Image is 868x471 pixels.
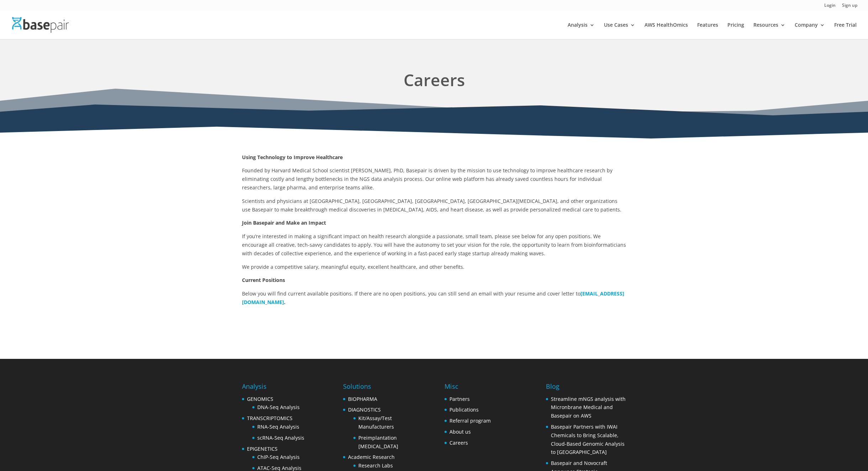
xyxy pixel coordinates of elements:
[449,406,479,413] a: Publications
[795,22,825,39] a: Company
[568,22,595,39] a: Analysis
[242,219,326,226] strong: Join Basepair and Make an Impact
[449,417,491,424] a: Referral program
[551,423,625,455] a: Basepair Partners with IWAI Chemicals to Bring Scalable, Cloud-Based Genomic Analysis to [GEOGRAP...
[257,423,299,430] a: RNA-Seq Analysis
[449,428,471,435] a: About us
[247,445,278,452] a: EPIGENETICS
[444,382,491,394] h4: Misc
[242,263,464,270] span: We provide a competitive salary, meaningful equity, excellent healthcare, and other benefits.
[645,22,688,39] a: AWS HealthOmics
[842,3,857,11] a: Sign up
[727,22,744,39] a: Pricing
[242,167,612,191] span: Founded by Harvard Medical School scientist [PERSON_NAME], PhD, Basepair is driven by the mission...
[697,22,718,39] a: Features
[546,382,626,394] h4: Blog
[242,382,316,394] h4: Analysis
[242,154,343,161] strong: Using Technology to Improve Healthcare
[753,22,785,39] a: Resources
[348,454,395,460] a: Academic Research
[242,198,621,213] span: Scientists and physicians at [GEOGRAPHIC_DATA], [GEOGRAPHIC_DATA], [GEOGRAPHIC_DATA], [GEOGRAPHIC...
[604,22,635,39] a: Use Cases
[12,17,69,32] img: Basepair
[348,396,377,402] a: BIOPHARMA
[284,299,285,305] b: .
[343,382,423,394] h4: Solutions
[247,396,273,402] a: GENOMICS
[242,277,285,283] strong: Current Positions
[247,415,293,422] a: TRANSCRIPTOMICS
[449,439,468,446] a: Careers
[242,233,626,257] span: If you’re interested in making a significant impact on health research alongside a passionate, sm...
[834,22,857,39] a: Free Trial
[358,434,398,450] a: Preimplantation [MEDICAL_DATA]
[551,396,626,419] a: Streamline mNGS analysis with Micronbrane Medical and Basepair on AWS
[449,396,470,402] a: Partners
[824,3,836,11] a: Login
[358,415,394,430] a: Kit/Assay/Test Manufacturers
[257,434,304,441] a: scRNA-Seq Analysis
[348,406,381,413] a: DIAGNOSTICS
[358,462,393,469] a: Research Labs
[257,454,300,460] a: ChIP-Seq Analysis
[242,68,626,95] h1: Careers
[242,289,626,307] p: Below you will find current available positions. If there are no open positions, you can still se...
[257,404,300,410] a: DNA-Seq Analysis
